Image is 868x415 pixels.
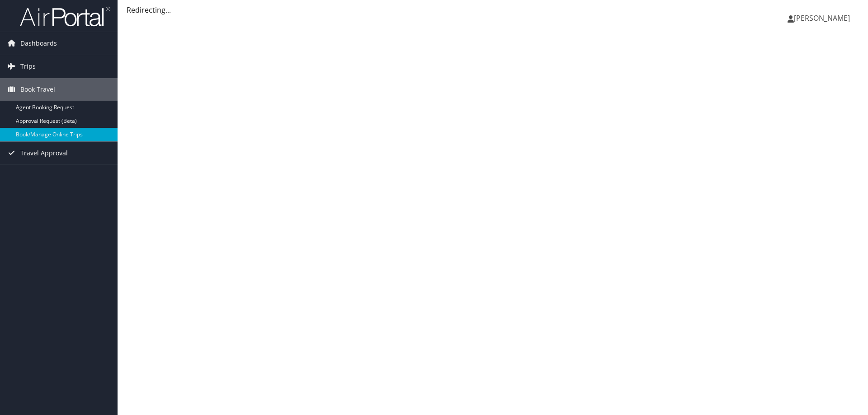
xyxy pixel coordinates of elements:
[20,55,36,78] span: Trips
[20,142,68,164] span: Travel Approval
[20,78,55,101] span: Book Travel
[788,5,859,32] a: [PERSON_NAME]
[127,5,859,15] div: Redirecting...
[20,6,110,27] img: airportal-logo.png
[20,32,57,55] span: Dashboards
[794,13,850,23] span: [PERSON_NAME]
